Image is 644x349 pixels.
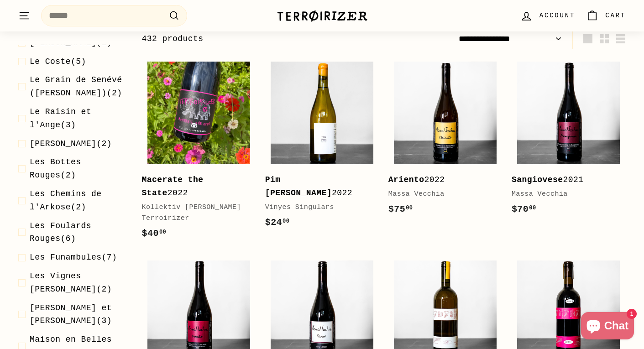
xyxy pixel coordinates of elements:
a: Sangiovese2021Massa Vecchia [512,56,626,226]
span: [PERSON_NAME] et [PERSON_NAME] [30,303,112,325]
span: (2) [30,188,127,214]
a: Account [515,2,581,29]
span: (2) [30,137,112,151]
div: Kollektiv [PERSON_NAME] Terroirizer [142,202,247,224]
span: Le Coste [30,57,71,66]
span: Les Funambules [30,253,102,262]
div: 2022 [142,173,247,200]
span: (2) [30,73,127,100]
b: Sangiovese [512,175,563,184]
span: (6) [30,219,127,245]
span: Le Grain de Senévé ([PERSON_NAME]) [30,75,122,98]
b: Pim [PERSON_NAME] [265,175,332,198]
div: Vinyes Singulars [265,202,370,213]
div: Massa Vecchia [512,189,617,200]
span: Account [539,10,575,21]
inbox-online-store-chat: Shopify online store chat [578,312,637,342]
span: (3) [30,301,127,328]
span: Le Raisin et l'Ange [30,107,91,130]
span: Les Foulards Rouges [30,221,91,243]
b: Ariento [388,175,424,184]
span: [PERSON_NAME] [30,139,96,148]
span: (3) [30,105,127,132]
a: Cart [581,2,631,29]
span: Cart [605,10,626,21]
span: (2) [30,270,127,296]
div: 2022 [265,173,370,200]
div: Massa Vecchia [388,189,493,200]
sup: 00 [529,205,536,211]
span: (5) [30,55,86,68]
div: 432 products [142,32,384,46]
span: Les Chemins de l'Arkose [30,189,102,212]
div: 2022 [388,173,493,187]
span: $70 [512,204,536,214]
span: (7) [30,251,117,264]
b: Macerate the State [142,175,204,198]
span: $75 [388,204,413,214]
sup: 00 [283,218,289,224]
span: Les Vignes [PERSON_NAME] [30,271,96,294]
span: $40 [142,228,167,239]
a: Macerate the State2022Kollektiv [PERSON_NAME] Terroirizer [142,56,256,250]
span: $24 [265,217,290,228]
span: Les Bottes Rouges [30,157,81,180]
sup: 00 [159,229,166,235]
span: (2) [30,156,127,182]
a: Ariento2022Massa Vecchia [388,56,503,226]
a: Pim [PERSON_NAME]2022Vinyes Singulars [265,56,379,239]
sup: 00 [406,205,413,211]
div: 2021 [512,173,617,187]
